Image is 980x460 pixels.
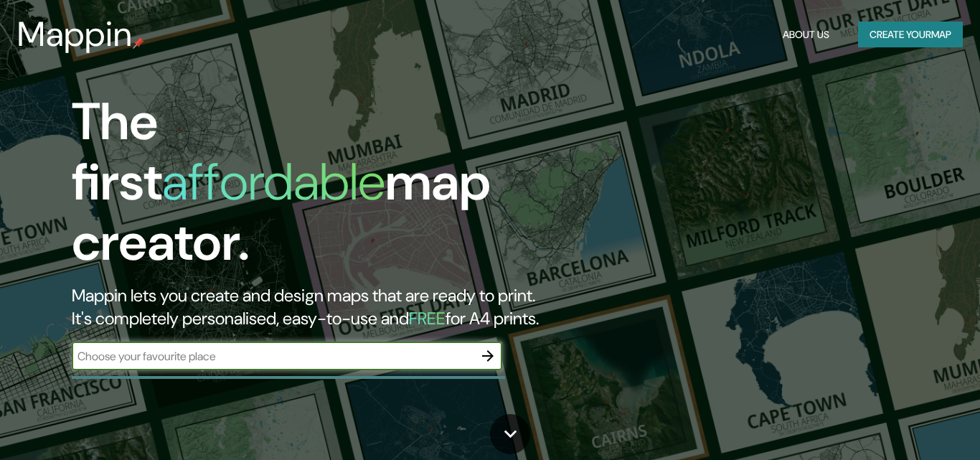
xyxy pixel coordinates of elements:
h3: Mappin [17,14,133,55]
h2: Mappin lets you create and design maps that are ready to print. It's completely personalised, eas... [72,284,562,330]
img: mappin-pin [133,37,144,49]
button: Create yourmap [858,22,963,48]
h1: The first map creator. [72,92,562,284]
button: About Us [777,22,835,48]
input: Choose your favourite place [72,348,473,365]
h1: affordable [162,149,385,215]
h5: FREE [409,307,446,329]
